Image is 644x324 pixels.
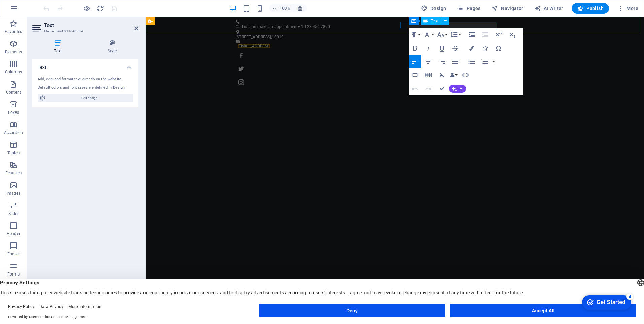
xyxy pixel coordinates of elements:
span: AI [460,87,463,91]
span: Edit design [48,94,131,102]
i: Reload page [96,5,104,12]
button: Line Height [449,28,462,41]
button: Subscript [506,28,519,41]
h4: Style [86,40,138,54]
div: Get Started [20,7,49,13]
button: Increase Indent [465,28,478,41]
button: Paragraph Format [409,28,421,41]
span: Navigator [491,5,523,12]
button: Italic (Ctrl+I) [422,41,435,55]
div: Get Started 4 items remaining, 20% complete [5,3,55,18]
button: 100% [269,4,293,12]
button: Decrease Indent [479,28,492,41]
button: Colors [465,41,478,55]
button: HTML [459,68,472,82]
p: Slider [8,211,19,216]
p: Content [6,90,21,95]
button: Font Size [436,28,448,41]
p: Boxes [8,110,19,115]
button: reload [96,4,104,12]
span: AI Writer [534,5,563,12]
button: Publish [572,3,609,14]
button: AI [449,85,466,93]
p: Columns [5,69,22,75]
button: Confirm (Ctrl+⏎) [436,82,448,95]
div: Default colors and font sizes are defined in Design. [38,85,133,91]
button: Undo (Ctrl+Z) [409,82,421,95]
button: Clear Formatting [436,68,448,82]
button: Pages [454,3,483,14]
h4: Text [32,40,86,54]
button: Data Bindings [449,68,458,82]
button: Align Center [422,55,435,68]
h2: Text [44,22,138,28]
p: Header [7,231,20,236]
div: 4 [50,1,57,8]
p: Favorites [5,29,22,34]
button: Edit design [38,94,133,102]
button: Align Left [409,55,421,68]
span: Pages [457,5,480,12]
p: Features [5,170,22,176]
button: Navigator [489,3,526,14]
button: Align Right [436,55,448,68]
p: Footer [7,251,20,257]
button: Icons [479,41,491,55]
button: Strikethrough [449,41,462,55]
p: Accordion [4,130,23,135]
button: Insert Link [409,68,421,82]
div: Add, edit, and format text directly on the website. [38,77,133,83]
span: Design [421,5,446,12]
button: Bold (Ctrl+B) [409,41,421,55]
button: Underline (Ctrl+U) [436,41,448,55]
button: Special Characters [492,41,505,55]
span: Text [431,19,438,23]
p: Forms [7,271,20,277]
div: Design (Ctrl+Alt+Y) [418,3,449,14]
h3: Element #ed-911040034 [44,28,125,34]
span: Publish [577,5,604,12]
h6: 100% [280,4,290,12]
button: Redo (Ctrl+Shift+Z) [422,82,435,95]
a: [EMAIL_ADDRESS] [92,27,125,32]
p: Elements [5,49,22,55]
button: More [614,3,641,14]
button: Design [418,3,449,14]
button: Ordered List [478,55,491,68]
button: Insert Table [422,68,435,82]
button: AI Writer [532,3,566,14]
button: Superscript [492,28,505,41]
h4: Text [32,59,138,71]
button: Ordered List [491,55,496,68]
span: More [617,5,638,12]
button: Font Family [422,28,435,41]
i: On resize automatically adjust zoom level to fit chosen device. [297,5,303,11]
button: Unordered List [465,55,478,68]
p: Images [7,191,21,196]
button: Align Justify [449,55,462,68]
button: Click here to leave preview mode and continue editing [83,4,91,12]
p: Tables [7,150,20,156]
